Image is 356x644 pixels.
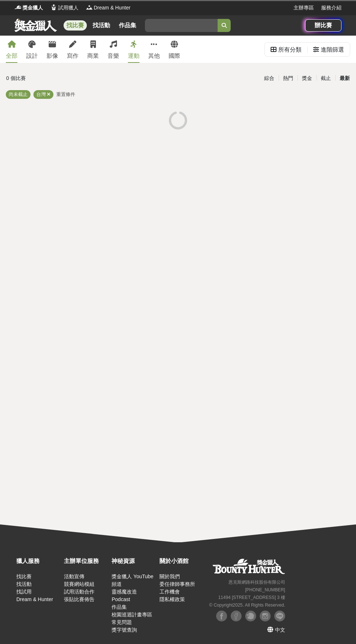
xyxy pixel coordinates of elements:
[298,72,316,85] div: 獎金
[87,36,99,63] a: 商業
[335,72,354,85] div: 最新
[6,52,17,60] div: 全部
[231,611,242,621] img: Facebook
[112,604,127,610] a: 作品集
[86,4,130,12] a: LogoDream & Hunter
[128,52,139,60] div: 運動
[112,589,137,602] a: 靈感魔改造 Podcast
[159,589,180,595] a: 工作機會
[316,72,335,85] div: 截止
[26,52,38,60] div: 設計
[64,557,108,565] div: 主辦單位服務
[209,603,285,608] small: © Copyright 2025 . All Rights Reserved.
[26,36,38,63] a: 設計
[46,36,58,63] a: 影像
[87,52,99,60] div: 商業
[94,4,130,12] span: Dream & Hunter
[108,52,119,60] div: 音樂
[86,4,93,11] img: Logo
[305,19,341,32] a: 辦比賽
[321,43,344,57] div: 進階篩選
[46,52,58,60] div: 影像
[112,557,155,565] div: 神秘資源
[148,36,160,63] a: 其他
[56,92,75,97] span: 重置條件
[16,596,53,602] a: Dream & Hunter
[64,581,94,587] a: 競賽網站模組
[169,36,180,63] a: 國際
[245,587,285,592] small: [PHONE_NUMBER]
[260,72,279,85] div: 綜合
[112,573,153,587] a: 獎金獵人 YouTube 頻道
[216,611,227,621] img: Facebook
[36,92,46,97] span: 台灣
[23,4,43,12] span: 獎金獵人
[321,4,341,12] a: 服務介紹
[245,611,256,621] img: Plurk
[108,36,119,63] a: 音樂
[275,627,285,633] span: 中文
[64,20,87,31] a: 找比賽
[67,36,78,63] a: 寫作
[159,581,195,587] a: 委任律師事務所
[6,36,17,63] a: 全部
[112,627,137,633] a: 獎字號查詢
[278,43,302,57] div: 所有分類
[218,595,285,600] small: 11494 [STREET_ADDRESS] 3 樓
[116,20,139,31] a: 作品集
[228,580,285,585] small: 恩克斯網路科技股份有限公司
[15,4,22,11] img: Logo
[50,4,57,11] img: Logo
[16,573,32,579] a: 找比賽
[148,52,160,60] div: 其他
[159,573,180,579] a: 關於我們
[159,557,203,565] div: 關於小酒館
[50,4,78,12] a: Logo試用獵人
[64,573,84,579] a: 活動宣傳
[112,612,152,617] a: 校園巡迴計畫專區
[128,36,139,63] a: 運動
[260,611,271,621] img: Instagram
[294,4,314,12] a: 主辦專區
[16,557,60,565] div: 獵人服務
[112,619,132,625] a: 常見問題
[67,52,78,60] div: 寫作
[6,72,120,85] div: 0 個比賽
[159,596,185,602] a: 隱私權政策
[169,52,180,60] div: 國際
[274,611,285,621] img: LINE
[64,589,94,595] a: 試用活動合作
[16,581,32,587] a: 找活動
[9,92,28,97] span: 尚未截止
[16,589,32,595] a: 找試用
[279,72,298,85] div: 熱門
[90,20,113,31] a: 找活動
[15,4,43,12] a: Logo獎金獵人
[64,596,94,602] a: 張貼比賽佈告
[58,4,78,12] span: 試用獵人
